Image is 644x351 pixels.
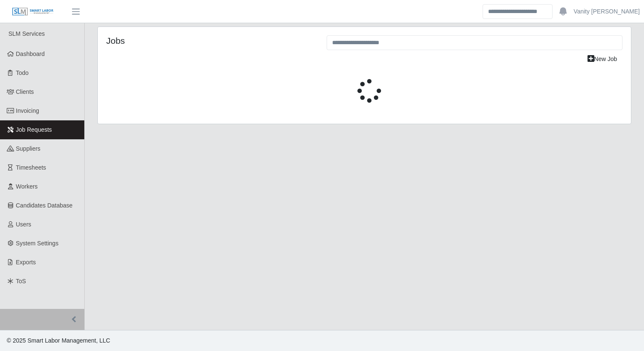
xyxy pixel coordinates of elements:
img: SLM Logo [12,7,54,16]
span: Candidates Database [16,202,73,209]
span: Clients [16,88,34,95]
span: Timesheets [16,164,46,171]
span: Invoicing [16,107,39,114]
span: Job Requests [16,126,52,133]
span: Workers [16,183,38,190]
input: Search [483,4,553,19]
span: Exports [16,259,36,266]
span: System Settings [16,240,59,247]
span: Dashboard [16,51,45,57]
span: Todo [16,69,29,76]
span: Suppliers [16,145,40,152]
span: SLM Services [8,30,45,37]
span: Users [16,221,32,228]
span: ToS [16,278,26,285]
span: © 2025 Smart Labor Management, LLC [7,337,110,344]
a: Vanity [PERSON_NAME] [574,7,640,16]
a: New Job [582,52,623,66]
h4: Jobs [106,35,314,46]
